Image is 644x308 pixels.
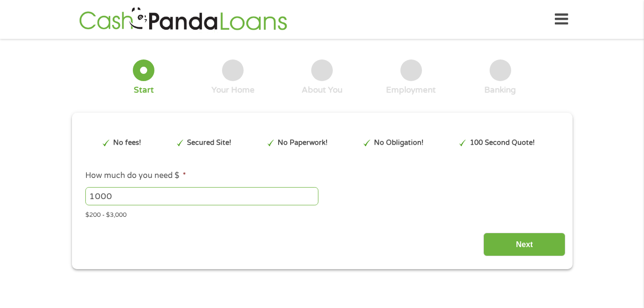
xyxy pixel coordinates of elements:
[484,85,516,95] div: Banking
[85,171,186,181] label: How much do you need $
[211,85,255,95] div: Your Home
[76,6,290,33] img: GetLoanNow Logo
[278,138,328,148] p: No Paperwork!
[113,138,141,148] p: No fees!
[483,233,565,256] input: Next
[386,85,436,95] div: Employment
[134,85,154,95] div: Start
[470,138,535,148] p: 100 Second Quote!
[187,138,231,148] p: Secured Site!
[374,138,423,148] p: No Obligation!
[302,85,342,95] div: About You
[85,207,558,220] div: $200 - $3,000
